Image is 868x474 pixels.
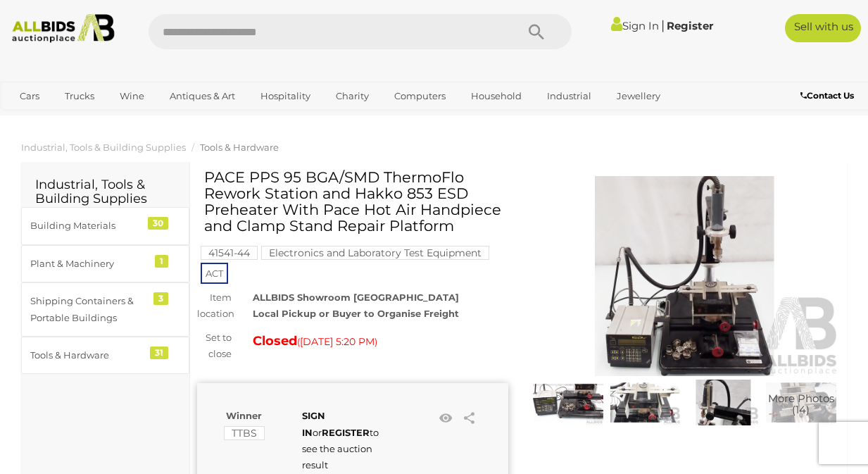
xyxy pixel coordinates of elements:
span: [DATE] 5:20 PM [300,335,375,348]
a: Household [462,85,531,108]
h1: PACE PPS 95 BGA/SMD ThermoFlo Rework Station and Hakko 853 ESD Preheater With Pace Hot Air Handpi... [204,169,505,234]
a: Building Materials 30 [21,207,189,244]
h2: Industrial, Tools & Building Supplies [35,178,175,206]
mark: 41541-44 [201,246,258,260]
strong: Local Pickup or Buyer to Organise Freight [253,308,459,319]
a: Register [667,19,713,32]
a: Wine [111,85,153,108]
a: More Photos(14) [766,380,836,425]
li: Watch this item [435,408,456,429]
span: More Photos (14) [768,392,834,416]
b: Contact Us [800,90,854,101]
a: Cars [11,85,49,108]
a: Computers [385,85,455,108]
a: Sign In [611,19,659,32]
a: Charity [327,85,378,108]
a: [GEOGRAPHIC_DATA] [117,108,235,131]
span: | [661,18,665,33]
div: 3 [153,292,168,305]
a: Tools & Hardware [200,142,279,153]
a: Tools & Hardware 31 [21,337,189,374]
img: PACE PPS 95 BGA/SMD ThermoFlo Rework Station and Hakko 853 ESD Preheater With Pace Hot Air Handpi... [533,380,603,425]
a: Hospitality [251,85,320,108]
mark: Electronics and Laboratory Test Equipment [261,246,489,260]
span: ACT [201,263,228,284]
span: or to see the auction result [302,410,379,470]
a: REGISTER [322,427,370,438]
img: PACE PPS 95 BGA/SMD ThermoFlo Rework Station and Hakko 853 ESD Preheater With Pace Hot Air Handpi... [529,176,841,377]
div: 1 [155,255,168,268]
a: Industrial, Tools & Building Supplies [21,142,186,153]
button: Search [501,14,572,49]
a: Plant & Machinery 1 [21,245,189,282]
img: Allbids.com.au [6,14,120,43]
a: Antiques & Art [161,85,244,108]
a: Office [11,108,56,131]
b: Winner [226,410,262,421]
a: Industrial [538,85,600,108]
div: Shipping Containers & Portable Buildings [30,293,146,326]
span: ( ) [297,336,377,347]
div: 31 [150,347,168,359]
div: 30 [148,217,168,230]
a: SIGN IN [302,410,325,437]
mark: TTBS [224,426,265,440]
a: Sports [63,108,110,131]
div: Plant & Machinery [30,256,146,272]
a: Sell with us [785,14,861,42]
a: Electronics and Laboratory Test Equipment [261,247,489,258]
div: Tools & Hardware [30,347,146,363]
a: Contact Us [800,88,857,104]
a: 41541-44 [201,247,258,258]
a: Trucks [56,85,103,108]
a: Jewellery [608,85,669,108]
strong: ALLBIDS Showroom [GEOGRAPHIC_DATA] [253,292,459,303]
img: PACE PPS 95 BGA/SMD ThermoFlo Rework Station and Hakko 853 ESD Preheater With Pace Hot Air Handpi... [688,380,758,425]
div: Item location [187,289,242,323]
div: Set to close [187,330,242,363]
img: PACE PPS 95 BGA/SMD ThermoFlo Rework Station and Hakko 853 ESD Preheater With Pace Hot Air Handpi... [610,380,681,425]
img: PACE PPS 95 BGA/SMD ThermoFlo Rework Station and Hakko 853 ESD Preheater With Pace Hot Air Handpi... [766,380,836,425]
a: Shipping Containers & Portable Buildings 3 [21,282,189,337]
div: Building Materials [30,218,146,234]
strong: Closed [253,333,297,349]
